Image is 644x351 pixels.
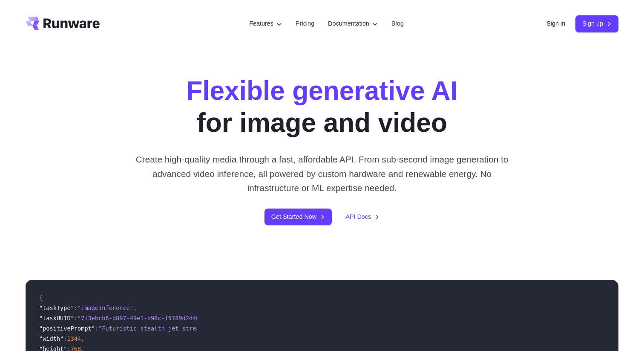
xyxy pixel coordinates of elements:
label: Documentation [328,19,378,29]
span: "imageInference" [78,305,133,311]
a: API Docs [345,212,379,222]
h1: for image and video [186,75,458,139]
a: Go to / [26,17,100,30]
a: Get Started Now [264,209,332,225]
a: Sign in [546,19,565,29]
span: : [74,305,78,311]
span: "width" [39,335,63,342]
span: { [39,294,43,301]
span: 1344 [67,335,81,342]
span: "Futuristic stealth jet streaking through a neon-lit cityscape with glowing purple exhaust" [98,325,416,332]
span: : [95,325,98,332]
strong: Flexible generative AI [186,76,458,105]
span: "taskUUID" [39,315,74,322]
span: , [81,335,84,342]
span: : [63,335,67,342]
a: Sign up [575,15,618,32]
p: Create high-quality media through a fast, affordable API. From sub-second image generation to adv... [132,152,512,195]
a: Blog [391,19,404,29]
label: Features [249,19,282,29]
span: , [133,305,137,311]
span: "7f3ebcb6-b897-49e1-b98c-f5789d2d40d7" [78,315,210,322]
span: "taskType" [39,305,74,311]
a: Pricing [296,19,314,29]
span: : [74,315,78,322]
span: "positivePrompt" [39,325,95,332]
